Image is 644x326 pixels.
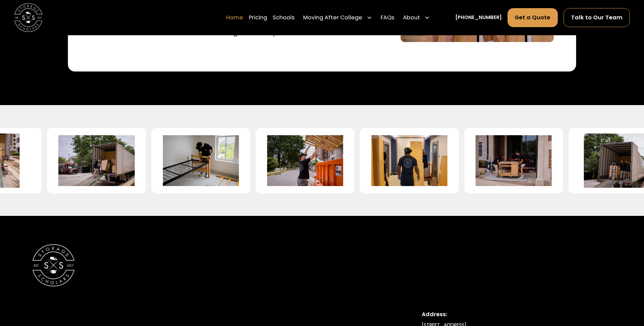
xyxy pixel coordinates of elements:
div: Moving After College [300,8,375,27]
img: Storage Scholars main logo [14,3,42,32]
a: Pricing [249,8,267,27]
a: Talk to Our Team [564,8,630,27]
div: About [403,14,420,22]
a: Schools [273,8,295,27]
div: About [400,8,433,27]
a: [PHONE_NUMBER] [455,14,502,21]
a: Get a Quote [508,8,558,27]
div: Moving After College [303,14,362,22]
a: home [14,3,42,32]
a: Home [226,8,243,27]
a: FAQs [381,8,394,27]
div: Address: [422,310,595,319]
img: Storage Scholars Logomark. [32,244,75,287]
